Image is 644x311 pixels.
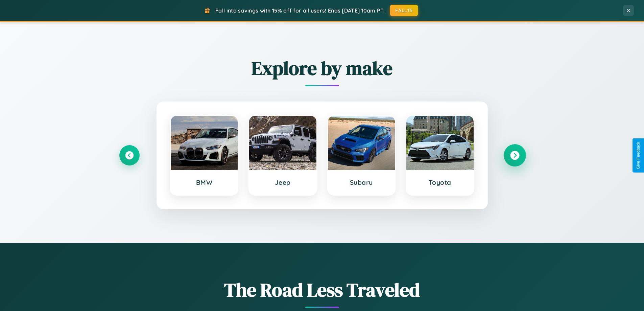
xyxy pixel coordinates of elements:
[215,7,385,14] span: Fall into savings with 15% off for all users! Ends [DATE] 10am PT.
[636,142,641,169] div: Give Feedback
[119,55,525,81] h2: Explore by make
[256,178,310,186] h3: Jeep
[177,178,231,186] h3: BMW
[390,5,418,16] button: FALL15
[335,178,388,186] h3: Subaru
[413,178,467,186] h3: Toyota
[119,277,525,303] h1: The Road Less Traveled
